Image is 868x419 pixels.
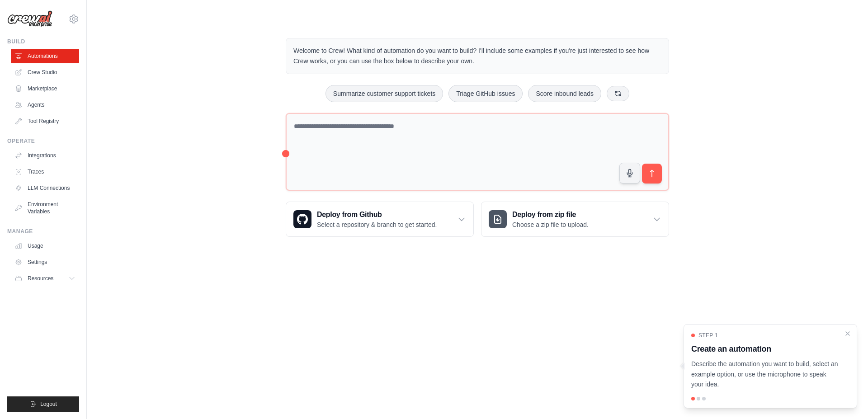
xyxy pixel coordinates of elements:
a: Marketplace [11,81,79,96]
h3: Create an automation [691,343,839,355]
a: Settings [11,255,79,269]
h3: Deploy from zip file [512,209,589,220]
span: Step 1 [698,332,718,339]
p: Describe the automation you want to build, select an example option, or use the microphone to spe... [691,359,839,390]
a: Usage [11,239,79,253]
p: Select a repository & branch to get started. [317,220,437,229]
button: Logout [7,396,79,412]
p: Choose a zip file to upload. [512,220,589,229]
button: Resources [11,271,79,286]
span: Resources [28,275,53,282]
a: Integrations [11,148,79,163]
a: Agents [11,98,79,112]
div: Build [7,38,79,45]
button: Triage GitHub issues [448,85,523,102]
a: Automations [11,49,79,63]
button: Summarize customer support tickets [325,85,443,102]
p: Welcome to Crew! What kind of automation do you want to build? I'll include some examples if you'... [293,46,661,66]
div: Manage [7,228,79,235]
button: Score inbound leads [528,85,601,102]
button: Close walkthrough [844,330,851,337]
img: Logo [7,10,52,28]
div: Operate [7,137,79,145]
a: LLM Connections [11,181,79,195]
a: Traces [11,165,79,179]
a: Crew Studio [11,65,79,80]
span: Logout [40,400,57,408]
h3: Deploy from Github [317,209,437,220]
a: Environment Variables [11,197,79,219]
a: Tool Registry [11,114,79,128]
